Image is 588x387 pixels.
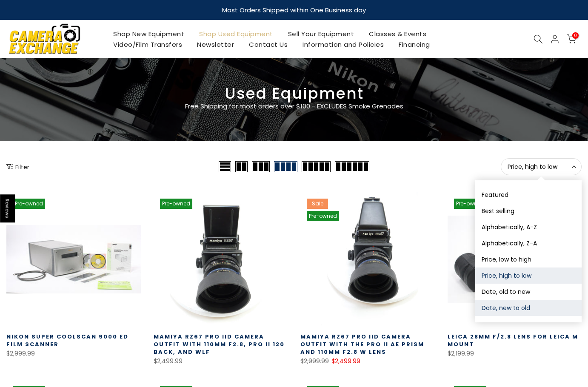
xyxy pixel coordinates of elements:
[280,28,362,39] a: Sell Your Equipment
[448,333,578,348] a: Leica 28mm f/2.8 Lens for Leica M Mount
[300,333,424,356] a: Mamiya RZ67 Pro IID Camera Outfit with the Pro II AE Prism and 110MM F2.8 W Lens
[567,34,576,44] a: 0
[475,284,582,300] button: Date, old to new
[508,163,575,171] span: Price, high to low
[154,333,285,356] a: Mamiya RZ67 Pro IID Camera Outfit with 110MM F2.8, Pro II 120 Back, and WLF
[448,348,582,359] div: $2,199.99
[300,357,329,365] del: $2,999.99
[154,356,288,367] div: $2,499.99
[572,32,579,39] span: 0
[134,101,454,111] p: Free Shipping for most orders over $100 - EXCLUDES Smoke Grenades
[192,28,281,39] a: Shop Used Equipment
[475,187,582,203] button: Featured
[475,300,582,316] button: Date, new to old
[6,162,29,171] button: Show filters
[475,235,582,251] button: Alphabetically, Z-A
[6,88,582,99] h3: Used Equipment
[295,39,391,50] a: Information and Policies
[475,203,582,219] button: Best selling
[391,39,438,50] a: Financing
[475,251,582,267] button: Price, low to high
[475,219,582,235] button: Alphabetically, A-Z
[362,28,434,39] a: Classes & Events
[106,28,192,39] a: Shop New Equipment
[222,6,366,14] strong: Most Orders Shipped within One Business day
[6,348,141,359] div: $2,999.99
[331,356,360,367] ins: $2,499.99
[106,39,190,50] a: Video/Film Transfers
[242,39,295,50] a: Contact Us
[190,39,242,50] a: Newsletter
[475,267,582,284] button: Price, high to low
[501,158,582,175] button: Price, high to low
[6,333,128,348] a: Nikon Super Coolscan 9000 ED Film Scanner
